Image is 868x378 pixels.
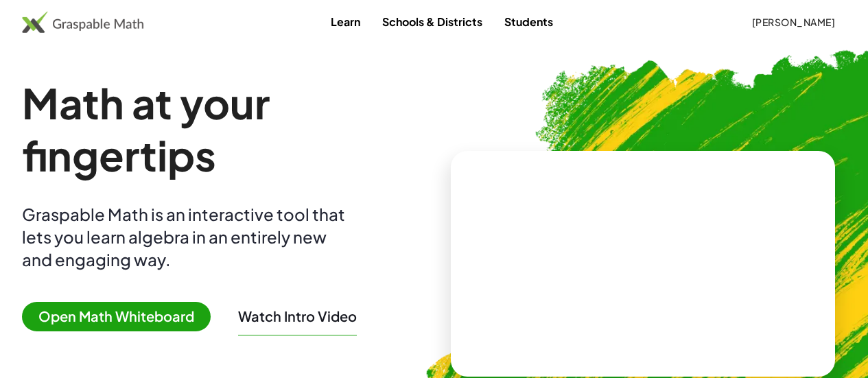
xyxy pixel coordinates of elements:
[540,212,746,315] video: What is this? This is dynamic math notation. Dynamic math notation plays a central role in how Gr...
[320,9,371,34] a: Learn
[22,310,222,324] a: Open Math Whiteboard
[238,307,357,325] button: Watch Intro Video
[751,16,835,28] span: [PERSON_NAME]
[740,10,846,34] button: [PERSON_NAME]
[22,77,429,181] h1: Math at your fingertips
[493,9,564,34] a: Students
[22,203,351,271] div: Graspable Math is an interactive tool that lets you learn algebra in an entirely new and engaging...
[371,9,493,34] a: Schools & Districts
[22,302,211,331] span: Open Math Whiteboard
